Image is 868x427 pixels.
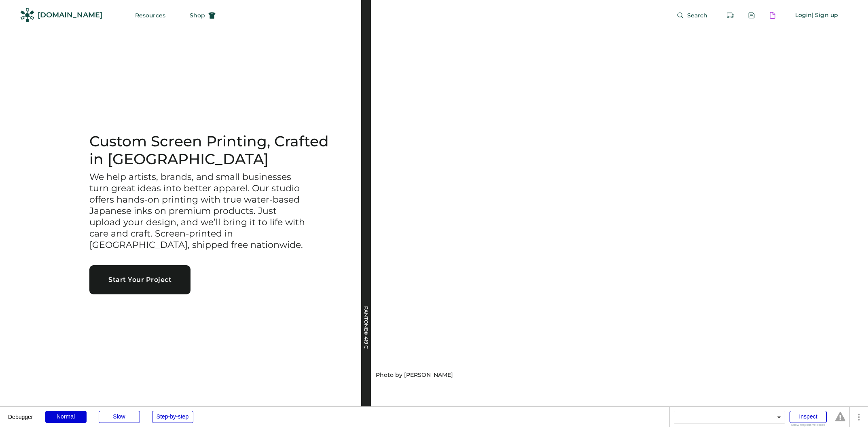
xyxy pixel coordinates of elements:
span: Search [687,13,708,18]
div: PANTONE® 419 C [364,306,368,387]
div: Inspect [790,411,827,423]
div: [DOMAIN_NAME] [38,10,102,20]
button: Retrieve an order [722,7,739,23]
div: Step-by-step [152,411,193,423]
div: Show responsive boxes [790,423,827,427]
span: Shop [190,13,205,18]
div: Photo by [PERSON_NAME] [376,371,453,379]
button: Search [667,7,718,23]
img: Rendered Logo - Screens [20,8,34,22]
div: | Sign up [812,11,838,19]
div: Normal [45,411,87,423]
div: Login [795,11,812,19]
h1: Custom Screen Printing, Crafted in [GEOGRAPHIC_DATA] [89,133,342,168]
h3: We help artists, brands, and small businesses turn great ideas into better apparel. Our studio of... [89,171,308,251]
button: Shop [180,7,225,23]
button: Resources [125,7,175,23]
a: Photo by [PERSON_NAME] [373,368,453,379]
div: Debugger [8,407,33,420]
button: Start Your Project [89,265,191,294]
div: Slow [99,411,140,423]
